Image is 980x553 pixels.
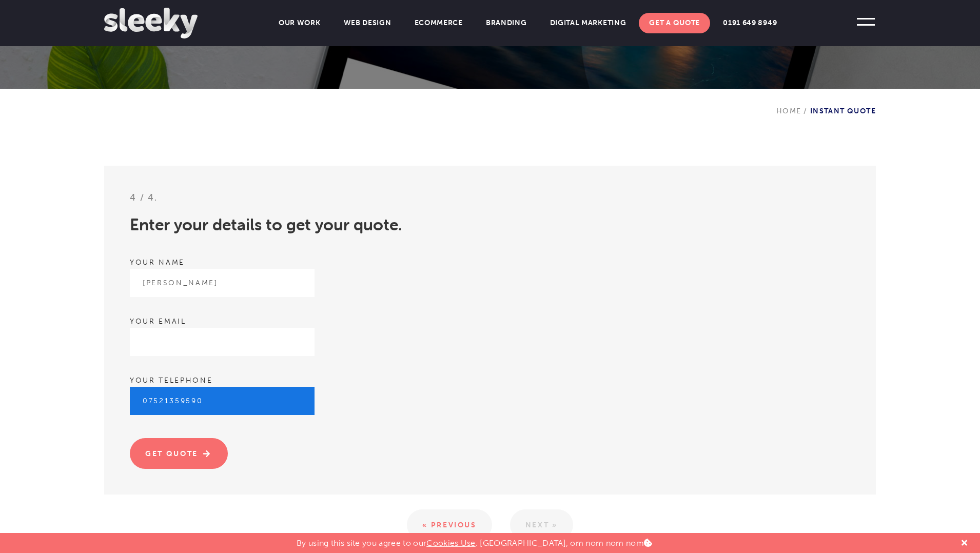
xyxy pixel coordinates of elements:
a: Branding [476,13,537,33]
a: Cookies Use [426,538,476,548]
img: Sleeky Web Design Newcastle [104,8,198,38]
h3: 4 / 4. [130,191,850,211]
a: Web Design [334,13,402,33]
div: Instant Quote [776,89,876,115]
a: Digital Marketing [540,13,637,33]
a: Get A Quote [639,13,710,33]
p: By using this site you agree to our . [GEOGRAPHIC_DATA], om nom nom nom [297,533,652,548]
a: 0191 649 8949 [713,13,787,33]
label: Your email [130,315,850,328]
h2: Enter your details to get your quote. [130,211,850,251]
label: Your name [130,256,850,269]
a: Next » [510,509,573,540]
a: Ecommerce [404,13,473,33]
a: Our Work [268,13,331,33]
a: Home [776,107,801,115]
span: / [801,107,810,115]
label: Your telephone [130,374,850,387]
a: « Previous [407,509,492,540]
